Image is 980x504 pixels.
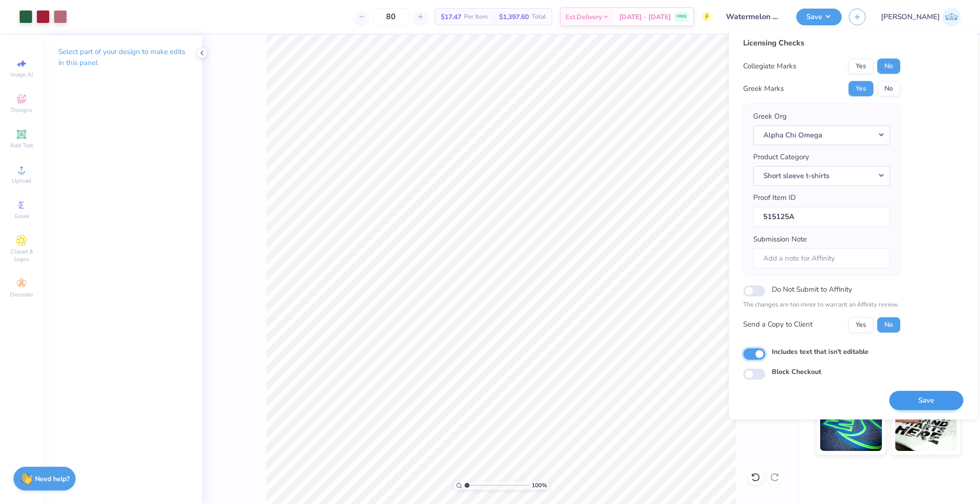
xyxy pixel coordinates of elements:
[753,234,807,245] label: Submission Note
[753,125,890,145] button: Alpha Chi Omega
[58,46,187,68] p: Select part of your design to make edits in this panel
[772,283,852,296] label: Do Not Submit to Affinity
[942,8,961,26] img: Josephine Amber Orros
[881,8,961,26] a: [PERSON_NAME]
[743,319,813,330] div: Send a Copy to Client
[743,300,900,310] p: The changes are too minor to warrant an Affinity review.
[753,166,890,186] button: Short sleeve t-shirts
[532,481,547,490] span: 100 %
[772,367,821,377] label: Block Checkout
[743,37,900,49] div: Licensing Checks
[877,317,900,332] button: No
[532,12,546,22] span: Total
[877,81,900,96] button: No
[848,81,873,96] button: Yes
[5,248,38,263] span: Clipart & logos
[753,152,809,163] label: Product Category
[372,8,410,25] input: – –
[820,403,882,451] img: Glow in the Dark Ink
[772,347,869,357] label: Includes text that isn't editable
[753,111,787,122] label: Greek Org
[677,13,687,20] span: FREE
[796,9,842,25] button: Save
[877,58,900,74] button: No
[464,12,488,22] span: Per Item
[753,248,890,269] input: Add a note for Affinity
[848,58,873,74] button: Yes
[441,12,461,22] span: $17.47
[895,403,957,451] img: Water based Ink
[11,71,33,78] span: Image AI
[10,142,33,149] span: Add Text
[14,212,29,220] span: Greek
[566,12,602,22] span: Est. Delivery
[35,474,69,483] strong: Need help?
[719,7,789,26] input: Untitled Design
[499,12,529,22] span: $1,397.60
[753,192,796,203] label: Proof Item ID
[881,11,940,22] span: [PERSON_NAME]
[743,83,784,94] div: Greek Marks
[889,391,963,410] button: Save
[848,317,873,332] button: Yes
[619,12,671,22] span: [DATE] - [DATE]
[743,61,796,71] div: Collegiate Marks
[12,177,31,185] span: Upload
[10,291,33,298] span: Decorate
[11,106,32,114] span: Designs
